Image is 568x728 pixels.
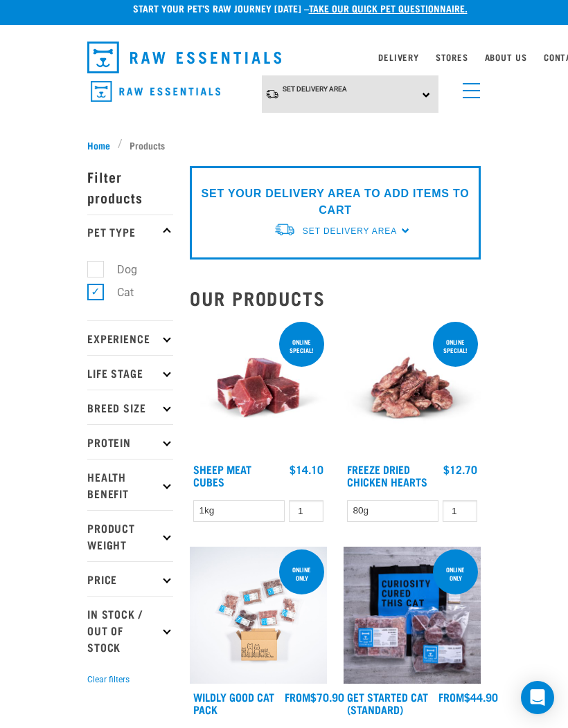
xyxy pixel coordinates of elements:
label: Cat [95,284,139,301]
button: Clear filters [87,673,130,686]
p: Filter products [87,159,173,215]
div: $12.70 [443,463,477,475]
a: Delivery [378,55,418,60]
input: 1 [289,500,323,522]
img: van-moving.png [274,222,296,237]
p: Experience [87,320,173,355]
nav: dropdown navigation [76,36,492,79]
img: Sheep Meat [190,319,327,456]
p: Breed Size [87,390,173,424]
img: Raw Essentials Logo [87,42,281,73]
p: Life Stage [87,355,173,390]
span: Set Delivery Area [303,226,397,236]
p: Pet Type [87,215,173,249]
img: FD Chicken Hearts [344,319,481,456]
input: 1 [443,500,477,522]
img: Assortment Of Raw Essential Products For Cats Including, Blue And Black Tote Bag With "Curiosity ... [344,547,481,684]
a: Get Started Cat (Standard) [347,693,428,712]
nav: breadcrumbs [87,138,481,152]
p: SET YOUR DELIVERY AREA TO ADD ITEMS TO CART [200,185,470,219]
a: menu [456,75,481,100]
img: Cat 0 2sec [190,547,327,684]
h2: Our Products [190,287,481,309]
p: Protein [87,424,173,459]
a: About Us [485,55,527,60]
a: Wildly Good Cat Pack [193,693,274,712]
div: online only [433,559,478,588]
div: $70.90 [285,691,344,703]
p: Price [87,561,173,596]
img: van-moving.png [265,89,279,100]
p: Product Weight [87,510,173,561]
div: ONLINE SPECIAL! [279,331,324,361]
div: $44.90 [438,691,498,703]
div: $14.10 [290,463,323,475]
div: ONLINE SPECIAL! [433,331,478,361]
a: Sheep Meat Cubes [193,466,251,484]
a: take our quick pet questionnaire. [309,6,468,10]
span: FROM [285,693,310,700]
img: Raw Essentials Logo [91,81,220,102]
p: In Stock / Out Of Stock [87,596,173,664]
label: Dog [95,261,143,278]
span: FROM [438,693,464,700]
a: Home [87,138,118,152]
div: ONLINE ONLY [279,559,324,588]
div: Open Intercom Messenger [521,681,554,714]
p: Health Benefit [87,459,173,510]
a: Freeze Dried Chicken Hearts [347,466,427,484]
span: Home [87,138,110,152]
span: Set Delivery Area [283,85,347,93]
a: Stores [436,55,468,60]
